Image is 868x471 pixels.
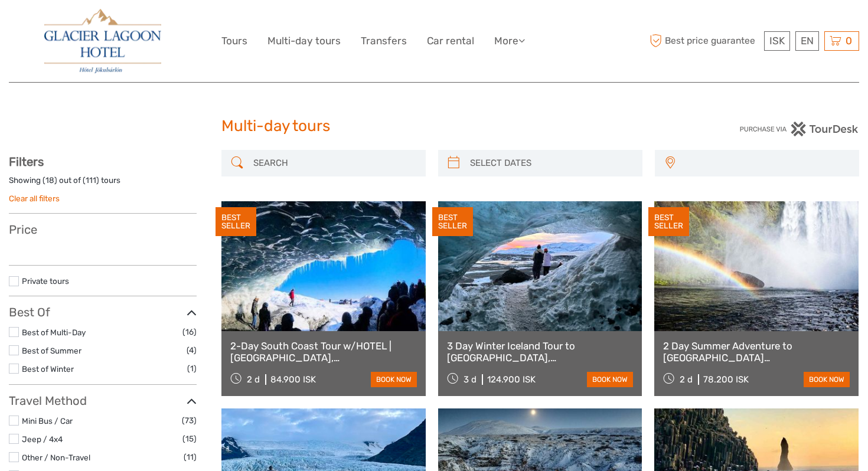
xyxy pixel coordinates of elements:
[9,223,197,237] h3: Price
[221,32,247,50] a: Tours
[249,153,420,174] input: SEARCH
[22,364,74,374] a: Best of Winter
[447,340,634,364] a: 3 Day Winter Iceland Tour to [GEOGRAPHIC_DATA], [GEOGRAPHIC_DATA], [GEOGRAPHIC_DATA] and [GEOGRAP...
[432,207,473,237] div: BEST SELLER
[270,374,316,385] div: 84.900 ISK
[267,32,341,50] a: Multi-day tours
[703,374,749,385] div: 78.200 ISK
[9,394,197,408] h3: Travel Method
[22,416,73,426] a: Mini Bus / Car
[371,372,417,387] a: book now
[187,362,197,375] span: (1)
[361,32,407,50] a: Transfers
[487,374,536,385] div: 124.900 ISK
[844,35,854,47] span: 0
[247,374,260,385] span: 2 d
[221,117,647,136] h1: Multi-day tours
[184,450,197,464] span: (11)
[427,32,474,50] a: Car rental
[45,175,54,186] label: 18
[494,32,525,50] a: More
[187,344,197,357] span: (4)
[9,155,44,169] strong: Filters
[587,372,633,387] a: book now
[22,453,90,462] a: Other / Non-Travel
[804,372,850,387] a: book now
[216,207,256,237] div: BEST SELLER
[44,9,161,73] img: 2790-86ba44ba-e5e5-4a53-8ab7-28051417b7bc_logo_big.jpg
[22,434,63,444] a: Jeep / 4x4
[795,31,819,51] div: EN
[182,432,197,446] span: (15)
[769,35,785,47] span: ISK
[739,122,859,136] img: PurchaseViaTourDesk.png
[465,153,637,174] input: SELECT DATES
[230,340,417,364] a: 2-Day South Coast Tour w/HOTEL | [GEOGRAPHIC_DATA], [GEOGRAPHIC_DATA], [GEOGRAPHIC_DATA] & Waterf...
[680,374,693,385] span: 2 d
[182,414,197,427] span: (73)
[663,340,850,364] a: 2 Day Summer Adventure to [GEOGRAPHIC_DATA] [GEOGRAPHIC_DATA], Glacier Hiking, [GEOGRAPHIC_DATA],...
[647,31,761,51] span: Best price guarantee
[9,194,60,203] a: Clear all filters
[9,175,197,193] div: Showing ( ) out of ( ) tours
[648,207,689,237] div: BEST SELLER
[22,346,81,355] a: Best of Summer
[22,328,86,337] a: Best of Multi-Day
[464,374,477,385] span: 3 d
[86,175,96,186] label: 111
[182,325,197,339] span: (16)
[9,305,197,319] h3: Best Of
[22,276,69,286] a: Private tours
